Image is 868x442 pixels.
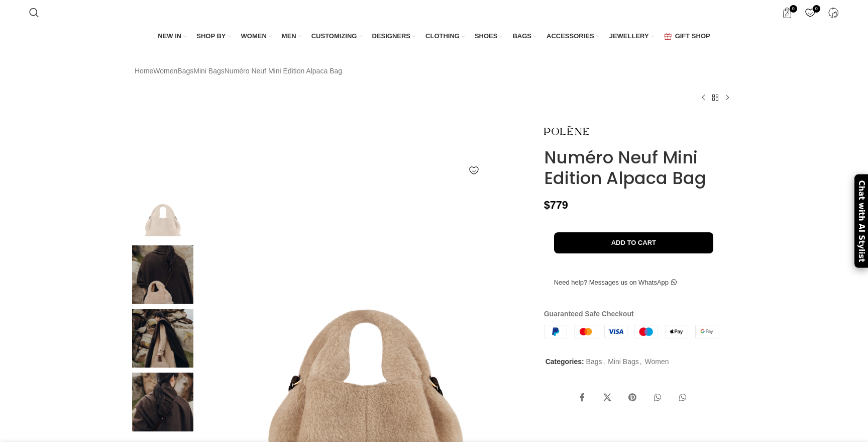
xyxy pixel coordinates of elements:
span: SHOES [475,32,498,41]
img: Polene [544,119,589,142]
a: JEWELLERY [609,26,654,47]
a: BAGS [512,26,536,47]
span: 0 [790,5,797,13]
a: MEN [282,26,301,47]
a: Bags [586,358,602,366]
a: Search [24,3,44,23]
a: CUSTOMIZING [311,26,362,47]
span: SHOP BY [196,32,226,41]
img: GiftBag [664,33,672,40]
h1: Numéro Neuf Mini Edition Alpaca Bag [544,147,733,189]
a: Next product [721,92,733,104]
span: MEN [282,32,296,41]
span: Numéro Neuf Mini Edition Alpaca Bag [225,65,342,76]
img: Polene bag [132,245,193,304]
span: ACCESSORIES [547,32,594,41]
a: Women [153,65,177,76]
img: Polene [132,182,193,240]
a: WhatsApp social link [647,388,668,408]
span: JEWELLERY [609,32,649,41]
bdi: 779 [544,199,568,211]
span: CLOTHING [425,32,460,41]
span: GIFT SHOP [675,32,710,41]
a: GIFT SHOP [664,26,710,47]
span: DESIGNERS [372,32,410,41]
span: Categories: [546,358,584,366]
span: 0 [813,5,820,13]
img: Polene bags [132,309,193,368]
img: Polene Paris [132,373,193,431]
a: SHOP BY [196,26,231,47]
a: Facebook social link [572,388,592,408]
div: Main navigation [24,26,844,47]
button: Add to cart [554,232,713,253]
a: X social link [597,388,617,408]
a: Mini Bags [193,65,224,76]
a: ACCESSORIES [547,26,599,47]
img: guaranteed-safe-checkout-bordered.j [544,325,718,339]
a: 0 [777,3,798,23]
a: Need help? Messages us on WhatsApp [544,272,687,293]
a: WOMEN [241,26,272,47]
a: Previous product [697,92,709,104]
a: NEW IN [158,26,186,47]
span: WOMEN [241,32,267,41]
a: Women [645,358,669,366]
span: BAGS [512,32,531,41]
a: WhatsApp social link [673,388,693,408]
strong: Guaranteed Safe Checkout [544,310,634,318]
nav: Breadcrumb [135,65,342,76]
a: Bags [177,65,193,76]
span: , [640,356,642,367]
span: , [603,356,605,367]
a: Mini Bags [608,358,638,366]
a: DESIGNERS [372,26,415,47]
a: 0 [800,3,821,23]
span: CUSTOMIZING [311,32,357,41]
a: SHOES [475,26,503,47]
span: NEW IN [158,32,181,41]
a: CLOTHING [425,26,465,47]
a: Pinterest social link [622,388,642,408]
a: Home [135,65,153,76]
div: My Wishlist [800,3,821,23]
span: $ [544,199,550,211]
